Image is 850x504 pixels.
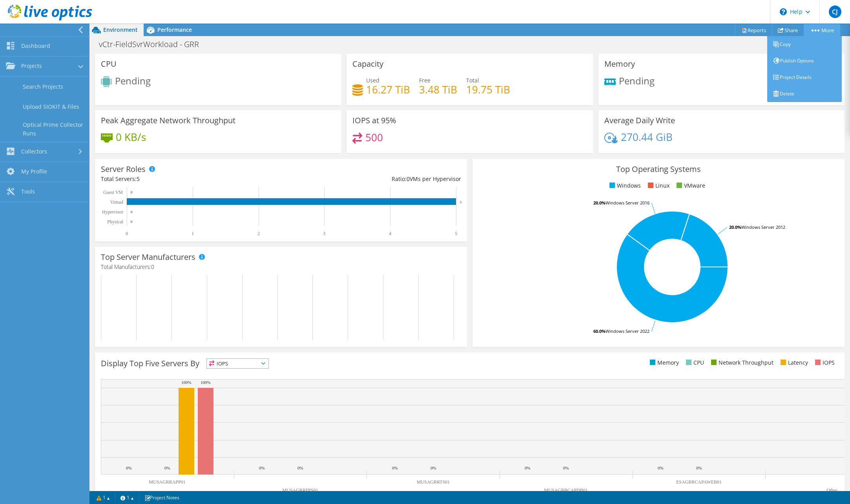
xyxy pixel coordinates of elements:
[102,209,123,215] text: Hypervisor
[604,60,635,68] h3: Memory
[741,224,785,230] tspan: Windows Server 2012
[297,466,303,470] text: 0%
[392,466,398,470] text: 0%
[101,263,461,271] h4: Total Manufacturers:
[767,86,842,102] a: Delete
[126,466,132,470] text: 0%
[407,175,410,183] span: 0
[131,220,133,224] text: 0
[430,466,436,470] text: 0%
[684,358,704,367] li: CPU
[455,231,457,236] text: 5
[137,175,140,183] span: 5
[323,231,325,236] text: 3
[101,253,195,261] h3: Top Server Manufacturers
[419,77,430,84] span: Free
[460,200,462,204] text: 5
[619,74,655,87] span: Pending
[593,328,606,334] tspan: 60.0%
[157,26,192,33] span: Performance
[164,466,170,470] text: 0%
[366,85,410,94] h4: 16.27 TiB
[767,36,842,53] a: Copy
[101,175,281,183] div: Total Servers:
[606,200,649,206] tspan: Windows Server 2016
[466,77,479,84] span: Total
[606,328,649,334] tspan: Windows Server 2022
[729,224,741,230] tspan: 20.0%
[779,358,808,367] li: Latency
[259,466,265,470] text: 0%
[767,69,842,86] a: Project Details
[131,190,133,194] text: 0
[563,466,569,470] text: 0%
[593,200,606,206] tspan: 20.0%
[101,165,146,173] h3: Server Roles
[804,24,840,36] a: More
[826,488,837,493] text: Other
[181,380,192,385] text: 100%
[676,479,722,485] text: ESAGRRCAPAWEB01
[110,199,124,205] text: Virtual
[352,116,396,125] h3: IOPS at 95%
[149,479,185,485] text: MUSAGRRAPP01
[780,8,787,15] svg: \n
[709,358,773,367] li: Network Throughput
[151,263,154,270] span: 0
[675,181,705,190] li: VMware
[478,165,839,173] h3: Top Operating Systems
[813,358,835,367] li: IOPS
[607,181,641,190] li: Windows
[281,175,461,183] div: Ratio: VMs per Hypervisor
[257,231,260,236] text: 2
[352,60,383,68] h3: Capacity
[525,466,531,470] text: 0%
[131,210,133,214] text: 0
[95,40,211,49] h1: vCtr-FieldSvrWorkload - GRR
[101,60,117,68] h3: CPU
[735,24,772,36] a: Reports
[829,5,841,18] span: CJ
[115,74,151,87] span: Pending
[115,493,139,502] a: 1
[648,358,679,367] li: Memory
[621,133,673,141] h4: 270.44 GiB
[103,190,123,195] text: Guest VM
[139,493,185,502] a: Project Notes
[192,231,194,236] text: 1
[419,85,457,94] h4: 3.48 TiB
[116,133,146,141] h4: 0 KB/s
[91,493,115,502] a: 1
[207,359,268,368] span: IOPS
[544,488,587,493] text: MUSAGRRCAPDB01
[604,116,675,125] h3: Average Daily Write
[772,24,804,36] a: Share
[101,116,235,125] h3: Peak Aggregate Network Throughput
[201,380,211,385] text: 100%
[696,466,702,470] text: 0%
[107,219,123,225] text: Physical
[767,53,842,69] a: Publish Options
[365,133,383,142] h4: 500
[658,466,664,470] text: 0%
[103,26,138,33] span: Environment
[646,181,669,190] li: Linux
[282,488,318,493] text: MUSAGRRFPS01
[366,77,379,84] span: Used
[389,231,391,236] text: 4
[417,479,450,485] text: MUSAGRRTS01
[126,231,128,236] text: 0
[466,85,510,94] h4: 19.75 TiB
